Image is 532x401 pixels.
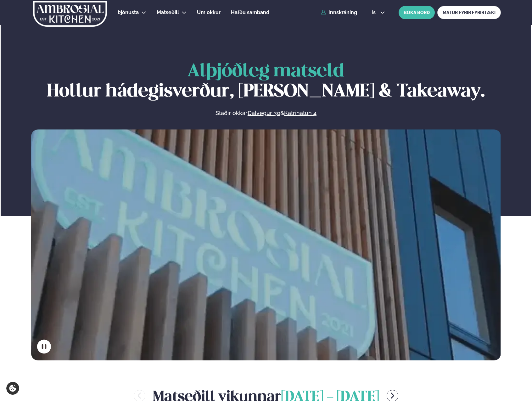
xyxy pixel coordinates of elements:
[31,62,501,102] h1: Hollur hádegisverður, [PERSON_NAME] & Takeaway.
[188,63,344,80] span: Alþjóðleg matseld
[157,9,179,16] a: Matseðill
[248,109,280,117] a: Dalvegur 30
[147,109,385,117] p: Staðir okkar &
[231,9,269,16] a: Hafðu samband
[321,10,357,15] a: Innskráning
[284,109,316,117] a: Katrinatun 4
[118,9,139,16] a: Þjónusta
[197,9,221,16] a: Um okkur
[197,9,221,15] span: Um okkur
[157,9,179,15] span: Matseðill
[372,10,378,15] span: is
[231,9,269,15] span: Hafðu samband
[6,382,19,395] a: Cookie settings
[367,10,390,15] button: is
[118,9,139,15] span: Þjónusta
[437,6,501,19] a: MATUR FYRIR FYRIRTÆKI
[399,6,435,19] button: BÓKA BORÐ
[32,1,108,27] img: logo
